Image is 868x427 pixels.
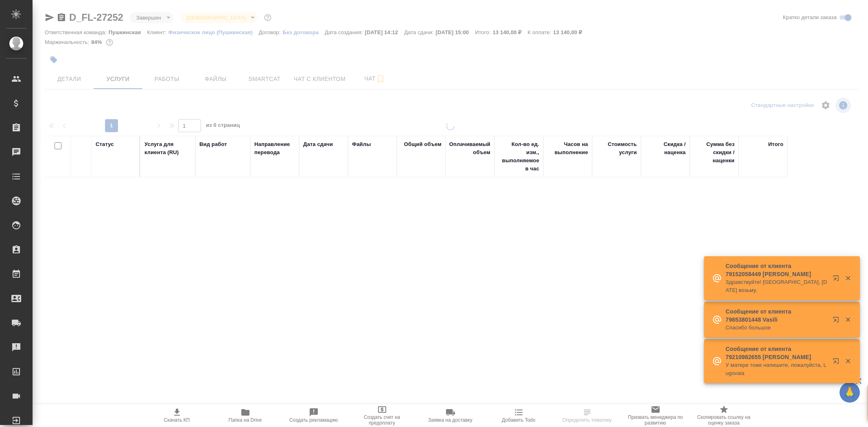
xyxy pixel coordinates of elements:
[840,316,856,323] button: Закрыть
[726,361,827,377] p: У матери тоже напишите, пожалуйста, Lugovaia
[726,307,827,324] p: Сообщение от клиента 79853801448 Vasili
[498,140,539,173] div: Кол-во ед. изм., выполняемое в час
[726,262,827,278] p: Сообщение от клиента 79152058449 [PERSON_NAME]
[726,278,827,294] p: Здравствуйте! [GEOGRAPHIC_DATA], [DATE] возьму.
[840,274,856,282] button: Закрыть
[352,140,371,148] div: Файлы
[596,140,637,157] div: Стоимость услуги
[726,324,827,332] p: Спасибо большое
[254,140,295,157] div: Направление перевода
[199,140,227,148] div: Вид работ
[840,357,856,365] button: Закрыть
[694,140,735,165] div: Сумма без скидки / наценки
[303,140,333,148] div: Дата сдачи
[768,140,783,148] div: Итого
[404,140,442,148] div: Общий объем
[96,140,114,148] div: Статус
[828,312,847,331] button: Открыть в новой вкладке
[645,140,686,157] div: Скидка / наценка
[726,345,827,361] p: Сообщение от клиента 79210982655 [PERSON_NAME]
[828,353,847,373] button: Открыть в новой вкладке
[144,140,191,157] div: Услуга для клиента (RU)
[449,140,490,157] div: Оплачиваемый объем
[547,140,588,157] div: Часов на выполнение
[828,270,847,290] button: Открыть в новой вкладке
